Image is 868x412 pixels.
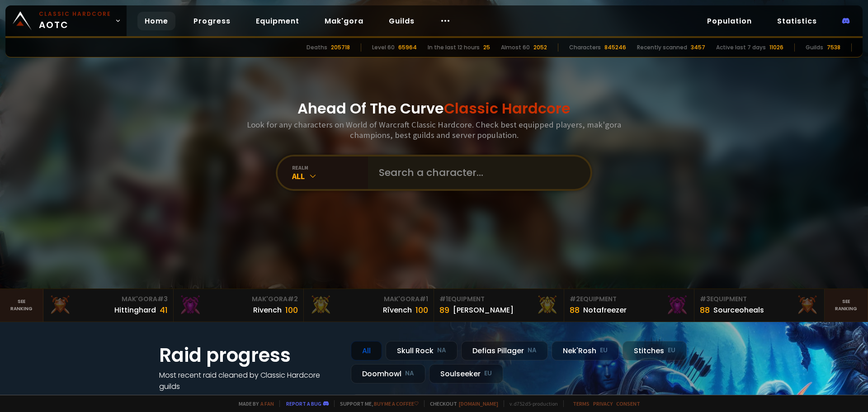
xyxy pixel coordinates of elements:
div: 100 [285,304,298,316]
div: Equipment [439,294,558,304]
div: All [292,171,368,181]
div: Skull Rock [386,341,458,360]
h4: Most recent raid cleaned by Classic Hardcore guilds [159,369,340,392]
a: Seeranking [825,289,868,322]
div: Almost 60 [501,43,530,52]
div: 2052 [533,43,547,52]
span: AOTC [39,10,111,32]
div: In the last 12 hours [428,43,480,52]
a: Terms [573,400,590,407]
a: Report a bug [286,400,321,407]
span: # 1 [420,294,428,303]
a: Classic HardcoreAOTC [5,5,127,36]
div: Active last 7 days [716,43,766,52]
a: Mak'gora [317,12,371,30]
span: Made by [233,400,274,407]
a: a fan [260,400,274,407]
a: Mak'Gora#2Rivench100 [174,289,304,322]
span: # 1 [439,294,448,303]
a: Privacy [593,400,613,407]
a: Home [137,12,175,30]
div: All [351,341,382,360]
div: 3457 [691,43,705,52]
a: Consent [616,400,640,407]
small: EU [484,369,492,378]
a: Statistics [770,12,824,30]
div: Equipment [700,294,819,304]
div: Guilds [806,43,823,52]
div: 88 [700,304,710,316]
div: Nek'Rosh [552,341,619,360]
small: EU [600,346,608,355]
div: Hittinghard [114,304,156,316]
div: Recently scanned [637,43,687,52]
a: Population [700,12,759,30]
div: Sourceoheals [713,304,764,316]
div: 11026 [769,43,783,52]
span: Checkout [424,400,498,407]
div: 25 [483,43,490,52]
div: Equipment [570,294,689,304]
span: # 2 [570,294,580,303]
a: Mak'Gora#3Hittinghard41 [43,289,174,322]
div: Rivench [253,304,282,316]
span: Support me, [334,400,419,407]
span: # 3 [157,294,168,303]
a: Mak'Gora#1Rîvench100 [304,289,434,322]
a: Guilds [382,12,422,30]
div: Soulseeker [429,364,503,384]
div: 100 [415,304,428,316]
a: #2Equipment88Notafreezer [564,289,694,322]
div: Characters [569,43,601,52]
a: See all progress [159,393,218,403]
div: 65964 [398,43,417,52]
span: v. d752d5 - production [504,400,558,407]
a: Buy me a coffee [374,400,419,407]
a: #1Equipment89[PERSON_NAME] [434,289,564,322]
div: Mak'Gora [179,294,298,304]
small: EU [668,346,675,355]
a: Progress [186,12,238,30]
h1: Ahead Of The Curve [297,98,571,119]
div: 89 [439,304,449,316]
div: Rîvench [383,304,412,316]
h1: Raid progress [159,341,340,369]
span: Classic Hardcore [444,98,571,118]
div: 205718 [331,43,350,52]
div: 845246 [604,43,626,52]
div: Doomhowl [351,364,425,384]
div: 7538 [827,43,840,52]
div: Mak'Gora [309,294,428,304]
div: Stitches [623,341,687,360]
input: Search a character... [373,156,580,189]
div: 41 [160,304,168,316]
div: Notafreezer [583,304,627,316]
div: 88 [570,304,580,316]
small: NA [528,346,537,355]
a: [DOMAIN_NAME] [459,400,498,407]
div: Deaths [307,43,327,52]
small: NA [437,346,446,355]
div: Level 60 [372,43,395,52]
span: # 2 [288,294,298,303]
a: Equipment [249,12,307,30]
a: #3Equipment88Sourceoheals [694,289,825,322]
div: [PERSON_NAME] [453,304,514,316]
small: Classic Hardcore [39,10,111,18]
div: Mak'Gora [49,294,168,304]
small: NA [405,369,414,378]
div: realm [292,164,368,171]
h3: Look for any characters on World of Warcraft Classic Hardcore. Check best equipped players, mak'g... [243,119,625,140]
div: Defias Pillager [461,341,548,360]
span: # 3 [700,294,710,303]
